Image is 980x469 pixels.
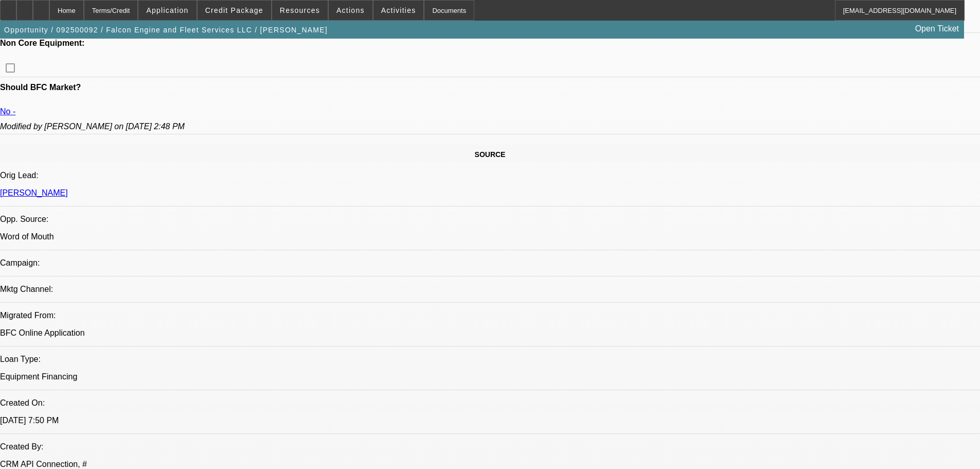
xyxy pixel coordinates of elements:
span: Application [146,6,188,14]
a: Open Ticket [911,20,963,38]
span: Resources [280,6,320,14]
span: Actions [336,6,365,14]
button: Activities [373,1,424,20]
button: Application [138,1,196,20]
span: Activities [381,6,416,14]
button: Credit Package [198,1,271,20]
span: Credit Package [205,6,263,14]
button: Resources [272,1,328,20]
span: SOURCE [475,150,506,159]
span: Opportunity / 092500092 / Falcon Engine and Fleet Services LLC / [PERSON_NAME] [4,26,328,34]
button: Actions [329,1,372,20]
